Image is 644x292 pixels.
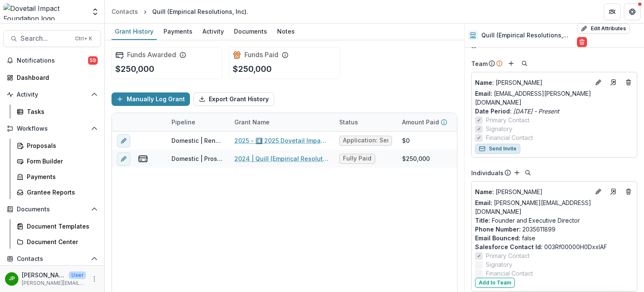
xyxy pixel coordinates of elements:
[475,188,494,195] span: Name :
[475,187,590,196] p: [PERSON_NAME]
[160,24,196,40] a: Payments
[27,157,94,166] div: Form Builder
[475,144,520,154] button: Send Invite
[166,113,229,131] div: Pipeline
[229,118,275,126] div: Grant Name
[17,206,88,213] span: Documents
[69,271,86,279] p: User
[108,5,141,18] a: Contacts
[334,118,363,126] div: Status
[475,242,634,251] p: 003Rf00000H0DxxIAF
[475,234,520,242] span: Email Bounced :
[3,71,101,84] a: Dashboard
[513,108,559,115] i: [DATE] - Present
[229,113,334,131] div: Grant Name
[193,92,274,106] button: Export Grant History
[13,139,101,153] a: Proposals
[593,77,603,87] button: Edit
[21,34,70,42] span: Search...
[27,141,94,150] div: Proposals
[475,217,490,224] span: Title :
[475,278,515,288] button: Add to Team
[486,251,530,260] span: Primary Contact
[234,136,329,145] a: 2025 - 4️⃣ 2025 Dovetail Impact Foundation Application
[233,63,272,75] p: $250,000
[475,234,634,242] p: false
[13,154,101,168] a: Form Builder
[3,3,86,20] img: Dovetail Impact Foundation logo
[475,243,543,250] span: Salesforce Contact Id :
[17,73,94,82] div: Dashboard
[117,152,130,166] button: edit
[475,226,521,233] span: Phone Number :
[9,276,15,281] div: Jason Pittman
[475,79,494,86] span: Name :
[397,113,460,131] div: Amount Paid
[138,154,148,164] button: view-payments
[112,25,157,37] div: Grant History
[17,91,88,98] span: Activity
[475,89,634,107] a: Email: [EMAIL_ADDRESS][PERSON_NAME][DOMAIN_NAME]
[27,222,94,231] div: Document Templates
[604,3,621,20] button: Partners
[112,7,138,16] div: Contacts
[577,24,630,34] button: Edit Attributes
[22,279,86,287] p: [PERSON_NAME][EMAIL_ADDRESS][DOMAIN_NAME]
[471,59,488,68] p: Team
[160,25,196,37] div: Payments
[623,77,634,87] button: Deletes
[13,219,101,233] a: Document Templates
[607,76,620,89] a: Go to contact
[475,199,492,206] span: Email:
[512,168,522,178] button: Add
[343,137,388,144] span: Application: Sent
[506,58,516,68] button: Add
[481,32,573,39] h2: Quill (Empirical Resolutions, Inc).
[117,134,130,147] button: edit
[475,108,512,115] span: Date Period :
[334,113,397,131] div: Status
[475,225,634,234] p: 2035611899
[3,30,101,47] button: Search...
[343,155,371,162] span: Fully Paid
[402,154,430,163] div: $250,000
[27,237,94,246] div: Document Center
[231,24,270,40] a: Documents
[623,187,634,197] button: Deletes
[402,136,410,145] div: $0
[3,252,101,266] button: Open Contacts
[166,118,200,126] div: Pipeline
[17,125,88,132] span: Workflows
[171,154,224,163] div: Domestic | Prospects Pipeline
[471,168,504,177] p: Individuals
[3,54,101,67] button: Notifications59
[171,136,224,145] div: Domestic | Renewal Pipeline
[577,37,587,47] button: Delete
[475,216,634,225] p: Founder and Executive Director
[115,63,154,75] p: $250,000
[475,78,590,87] p: [PERSON_NAME]
[519,58,530,68] button: Search
[27,188,94,197] div: Grantee Reports
[152,7,248,16] div: Quill (Empirical Resolutions, Inc).
[17,57,88,64] span: Notifications
[486,116,530,124] span: Primary Contact
[402,118,439,126] p: Amount Paid
[3,122,101,135] button: Open Workflows
[475,198,634,216] a: Email: [PERSON_NAME][EMAIL_ADDRESS][DOMAIN_NAME]
[112,24,157,40] a: Grant History
[475,187,590,196] a: Name: [PERSON_NAME]
[89,274,99,284] button: More
[22,271,65,279] p: [PERSON_NAME]
[17,255,88,263] span: Contacts
[199,25,227,37] div: Activity
[108,5,252,18] nav: breadcrumb
[27,172,94,181] div: Payments
[593,187,603,197] button: Edit
[89,3,101,20] button: Open entity switcher
[3,203,101,216] button: Open Documents
[607,185,620,198] a: Go to contact
[13,185,101,199] a: Grantee Reports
